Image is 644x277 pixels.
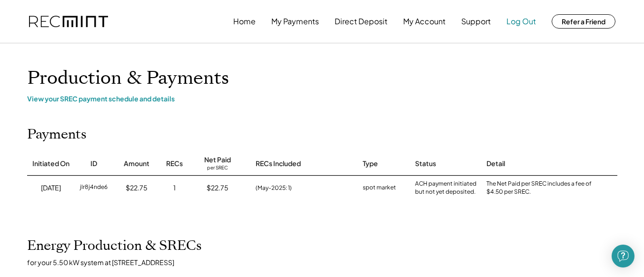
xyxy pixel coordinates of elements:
div: jlr8j4nde6 [80,183,108,193]
div: Amount [124,159,149,168]
h2: Energy Production & SRECs [27,238,202,254]
div: Status [415,159,436,168]
button: Direct Deposit [335,12,387,31]
div: 1 [173,183,176,193]
h1: Production & Payments [27,67,617,89]
button: Log Out [506,12,536,31]
div: for your 5.50 kW system at [STREET_ADDRESS] [27,258,627,267]
div: RECs Included [256,159,301,168]
button: My Account [403,12,446,31]
div: Type [363,159,378,168]
div: [DATE] [41,183,61,193]
div: Detail [486,159,505,168]
div: (May-2025: 1) [256,184,292,192]
div: View your SREC payment schedule and details [27,94,617,103]
div: ID [90,159,97,168]
button: Home [233,12,256,31]
button: Support [461,12,491,31]
div: ACH payment initiated but not yet deposited. [415,180,477,196]
h2: Payments [27,127,87,143]
div: The Net Paid per SREC includes a fee of $4.50 per SREC. [486,180,596,196]
div: per SREC [207,165,228,172]
img: recmint-logotype%403x.png [29,16,108,28]
div: spot market [363,183,396,193]
button: Refer a Friend [552,14,615,29]
div: Open Intercom Messenger [612,245,634,267]
div: RECs [166,159,183,168]
div: $22.75 [207,183,228,193]
button: My Payments [271,12,319,31]
div: $22.75 [126,183,148,193]
div: Initiated On [32,159,69,168]
div: Net Paid [204,155,231,165]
